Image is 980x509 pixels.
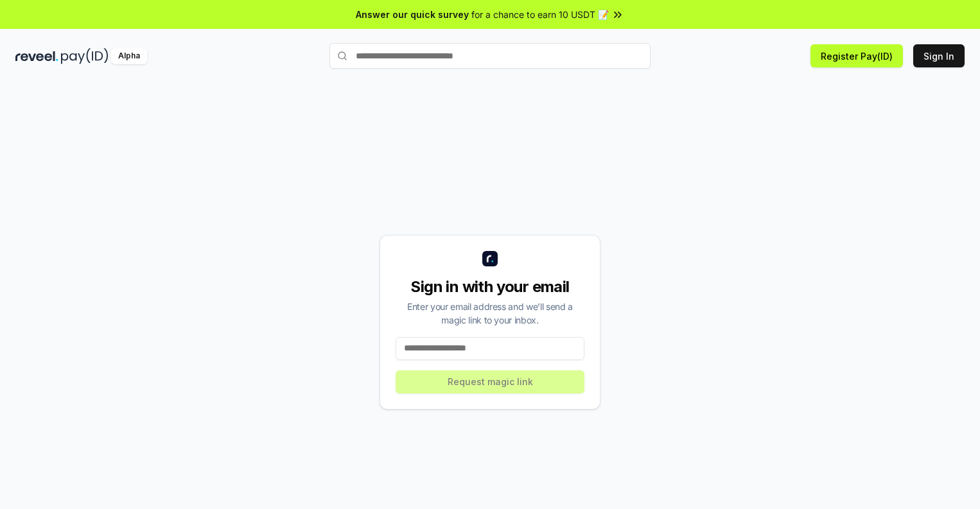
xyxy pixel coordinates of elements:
div: Enter your email address and we’ll send a magic link to your inbox. [396,300,584,327]
button: Register Pay(ID) [810,44,903,67]
button: Sign In [913,44,965,67]
img: logo_small [482,251,498,266]
div: Sign in with your email [396,277,584,297]
img: pay_id [61,48,109,64]
span: for a chance to earn 10 USDT 📝 [471,8,609,21]
div: Alpha [111,48,147,64]
img: reveel_dark [15,48,58,64]
span: Answer our quick survey [356,8,469,21]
